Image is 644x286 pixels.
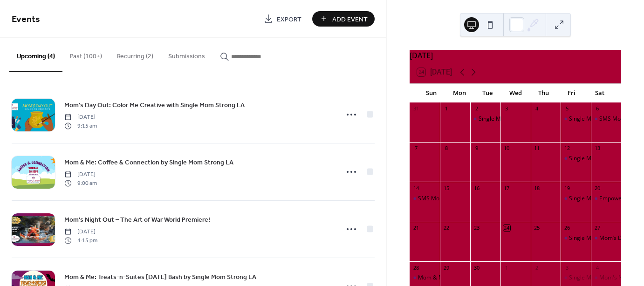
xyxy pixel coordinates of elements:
[503,145,510,152] div: 10
[534,105,541,112] div: 4
[64,228,97,236] span: [DATE]
[64,157,233,168] a: Mom & Me: Coffee & Connection by Single Mom Strong LA
[594,184,601,191] div: 20
[591,234,621,242] div: Mom’s Day Out: Color Me Creative with Single Mom Strong LA
[503,225,510,232] div: 24
[418,274,569,282] div: Mom & Me: Coffee & Connection by Single Mom Strong LA
[534,264,541,271] div: 2
[534,145,541,152] div: 11
[594,264,601,271] div: 4
[561,274,591,282] div: Single Mom Strong's Career Advancement Coaching
[412,184,419,191] div: 14
[529,84,557,102] div: Thu
[503,105,510,112] div: 3
[534,225,541,232] div: 25
[473,105,480,112] div: 2
[257,11,308,27] a: Export
[412,145,419,152] div: 7
[64,170,97,179] span: [DATE]
[443,225,450,232] div: 22
[473,84,501,102] div: Tue
[563,145,570,152] div: 12
[64,100,245,110] a: Mom’s Day Out: Color Me Creative with Single Mom Strong LA
[561,115,591,123] div: Single Mom Strong's Career Advancement Coaching
[277,14,301,24] span: Export
[473,184,480,191] div: 16
[503,184,510,191] div: 17
[9,38,62,72] button: Upcoming (4)
[417,84,445,102] div: Sun
[110,38,161,71] button: Recurring (2)
[64,158,233,168] span: Mom & Me: Coffee & Connection by Single Mom Strong LA
[470,115,500,123] div: Single Mom Strong's Virtual Village- Monthly Chat!
[473,264,480,271] div: 30
[412,105,419,112] div: 31
[503,264,510,271] div: 1
[410,50,621,61] div: [DATE]
[445,84,473,102] div: Mon
[586,84,614,102] div: Sat
[594,225,601,232] div: 27
[594,105,601,112] div: 6
[64,179,97,187] span: 9:00 am
[62,38,110,71] button: Past (100+)
[64,215,210,225] span: Mom's Night Out – The Art of War World Premiere!
[410,195,440,203] div: SMS Mom’s Day Out: Sound Bath, Meditation & Relaxation
[64,101,245,110] span: Mom’s Day Out: Color Me Creative with Single Mom Strong LA
[561,195,591,203] div: Single Mom Strong's Career Advancement Coaching
[473,145,480,152] div: 9
[561,155,591,163] div: Single Mom Strong's Career Advancement Coaching
[12,10,40,28] span: Events
[501,84,529,102] div: Wed
[410,274,440,282] div: Mom & Me: Coffee & Connection by Single Mom Strong LA
[64,272,256,282] a: Mom & Me: Treats-n-Suites [DATE] Bash by Single Mom Strong LA
[563,264,570,271] div: 3
[312,11,375,27] button: Add Event
[563,225,570,232] div: 26
[332,14,368,24] span: Add Event
[412,264,419,271] div: 28
[591,115,621,123] div: SMS Mom & Me Event at the Sacramento River Cats game!
[534,184,541,191] div: 18
[64,272,256,282] span: Mom & Me: Treats-n-Suites [DATE] Bash by Single Mom Strong LA
[591,274,621,282] div: Mom's Night Out – The Art of War World Premiere!
[473,225,480,232] div: 23
[64,236,97,245] span: 4:15 pm
[443,264,450,271] div: 29
[64,113,97,122] span: [DATE]
[563,105,570,112] div: 5
[161,38,212,71] button: Submissions
[412,225,419,232] div: 21
[561,234,591,242] div: Single Mom Strong's Career Advancement Coaching
[64,214,210,225] a: Mom's Night Out – The Art of War World Premiere!
[594,145,601,152] div: 13
[563,184,570,191] div: 19
[591,195,621,203] div: Empowerment Workshop: Self-Defense
[479,115,635,123] div: Single Mom [PERSON_NAME]'s Virtual Village- Monthly Chat!
[557,84,585,102] div: Fri
[443,145,450,152] div: 8
[443,105,450,112] div: 1
[64,122,97,130] span: 9:15 am
[418,195,568,203] div: SMS Mom’s Day Out: Sound Bath, Meditation & Relaxation
[443,184,450,191] div: 15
